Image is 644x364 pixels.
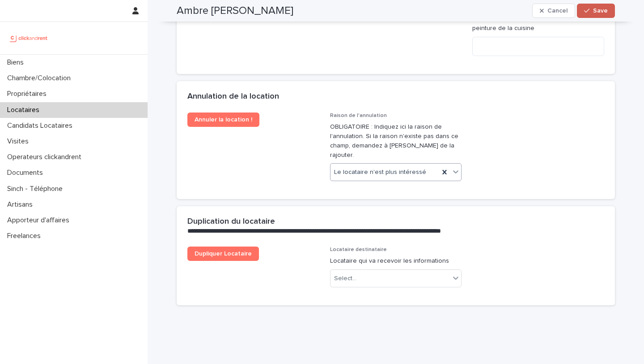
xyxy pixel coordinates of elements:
[177,4,293,17] h2: Ambre [PERSON_NAME]
[187,247,259,261] a: Dupliquer Locataire
[195,251,252,257] span: Dupliquer Locataire
[4,169,50,177] p: Documents
[330,247,387,252] span: Locataire destinataire
[187,92,279,102] h2: Annulation de la location
[4,232,48,240] p: Freelances
[4,58,31,67] p: Biens
[4,74,78,82] p: Chambre/Colocation
[330,256,462,266] p: Locataire qui va recevoir les informations
[334,168,426,177] span: Le locataire n'est plus intéressé
[330,113,387,118] span: Raison de l'annulation
[195,117,252,123] span: Annuler la location !
[330,122,462,160] p: OBLIGATOIRE : Indiquez ici la raison de l'annulation. Si la raison n'existe pas dans ce champ, de...
[4,216,76,225] p: Apporteur d'affaires
[4,200,40,209] p: Artisans
[4,137,36,146] p: Visites
[4,153,89,161] p: Operateurs clickandrent
[4,90,54,98] p: Propriétaires
[334,274,356,283] div: Select...
[4,106,47,114] p: Locataires
[4,185,70,193] p: Sinch - Téléphone
[577,4,615,18] button: Save
[593,8,608,14] span: Save
[187,113,259,127] a: Annuler la location !
[7,29,51,47] img: UCB0brd3T0yccxBKYDjQ
[187,217,275,227] h2: Duplication du locataire
[4,121,80,130] p: Candidats Locataires
[532,4,575,18] button: Cancel
[547,8,568,14] span: Cancel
